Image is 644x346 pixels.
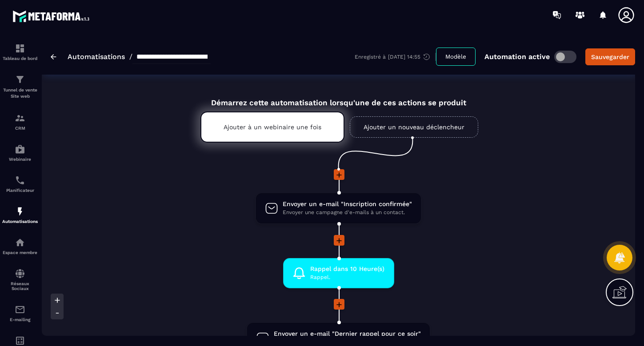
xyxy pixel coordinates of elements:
[2,219,38,224] p: Automatisations
[2,56,38,61] p: Tableau de bord
[15,206,25,217] img: automations
[2,168,38,199] a: schedulerschedulerPlanificateur
[2,68,38,106] a: formationformationTunnel de vente Site web
[15,335,25,346] img: accountant
[2,281,38,291] p: Réseaux Sociaux
[2,126,38,131] p: CRM
[283,200,412,208] span: Envoyer un e-mail "Inscription confirmée"
[591,52,629,61] div: Sauvegarder
[2,231,38,262] a: automationsautomationsEspace membre
[2,188,38,193] p: Planificateur
[15,268,25,279] img: social-network
[68,52,125,61] a: Automatisations
[355,53,436,61] div: Enregistré à
[2,36,38,68] a: formationformationTableau de bord
[2,87,38,99] p: Tunnel de vente Site web
[2,157,38,162] p: Webinaire
[274,330,421,338] span: Envoyer un e-mail "Dernier rappel pour ce soir"
[15,175,25,186] img: scheduler
[15,304,25,315] img: email
[178,88,499,107] div: Démarrez cette automatisation lorsqu'une de ces actions se produit
[2,262,38,298] a: social-networksocial-networkRéseaux Sociaux
[15,237,25,248] img: automations
[350,116,478,138] a: Ajouter un nouveau déclencheur
[2,199,38,231] a: automationsautomationsAutomatisations
[283,208,412,217] span: Envoyer une campagne d'e-mails à un contact.
[484,52,550,61] p: Automation active
[12,8,92,24] img: logo
[224,123,321,131] p: Ajouter à un webinaire une fois
[15,113,25,123] img: formation
[2,298,38,329] a: emailemailE-mailing
[310,273,384,282] span: Rappel.
[2,317,38,322] p: E-mailing
[585,48,635,65] button: Sauvegarder
[436,48,476,66] button: Modèle
[310,265,384,273] span: Rappel dans 10 Heure(s)
[15,74,25,85] img: formation
[15,43,25,54] img: formation
[15,144,25,155] img: automations
[2,250,38,255] p: Espace membre
[51,54,56,60] img: arrow
[2,137,38,168] a: automationsautomationsWebinaire
[129,52,132,61] span: /
[2,106,38,137] a: formationformationCRM
[388,54,420,60] p: [DATE] 14:55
